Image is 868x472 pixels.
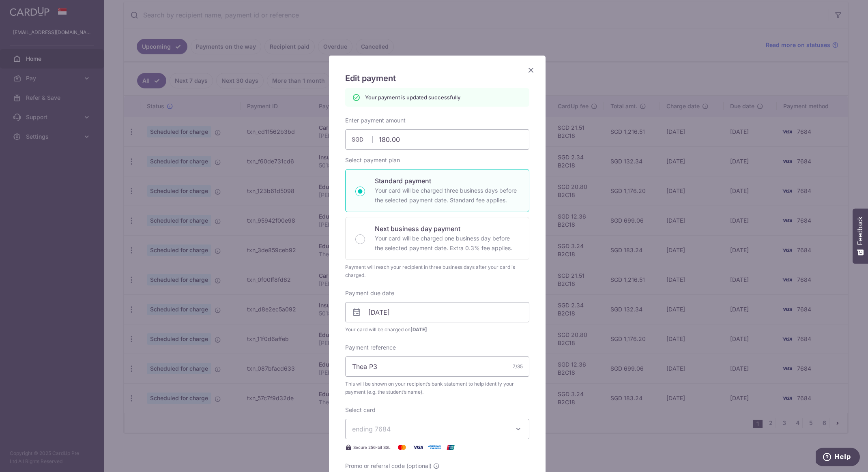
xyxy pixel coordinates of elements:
input: DD / MM / YYYY [345,302,529,322]
p: Standard payment [375,176,519,186]
span: SGD [352,135,373,144]
div: Payment will reach your recipient in three business days after your card is charged. [345,263,529,279]
label: Enter payment amount [345,116,406,124]
span: ending 7684 [352,425,391,433]
span: Secure 256-bit SSL [353,444,391,451]
p: Your card will be charged three business days before the selected payment date. Standard fee appl... [375,186,519,205]
img: Visa [410,442,426,452]
p: Next business day payment [375,224,519,234]
p: Your payment is updated successfully [365,93,460,101]
label: Payment due date [345,289,394,297]
label: Select card [345,406,376,414]
button: Feedback - Show survey [853,208,868,264]
span: Feedback [857,217,864,245]
img: UnionPay [443,442,459,452]
span: This will be shown on your recipient’s bank statement to help identify your payment (e.g. the stu... [345,380,529,396]
img: Mastercard [394,442,410,452]
input: 0.00 [345,129,529,150]
h5: Edit payment [345,72,529,85]
img: American Express [426,442,443,452]
span: [DATE] [410,326,427,333]
iframe: Opens a widget where you can find more information [816,448,860,468]
button: Close [526,65,536,75]
span: Your card will be charged on [345,326,529,334]
label: Select payment plan [345,156,400,164]
div: 7/35 [513,363,523,371]
label: Payment reference [345,343,396,352]
span: Promo or referral code (optional) [345,462,432,470]
p: Your card will be charged one business day before the selected payment date. Extra 0.3% fee applies. [375,234,519,253]
button: ending 7684 [345,419,529,439]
